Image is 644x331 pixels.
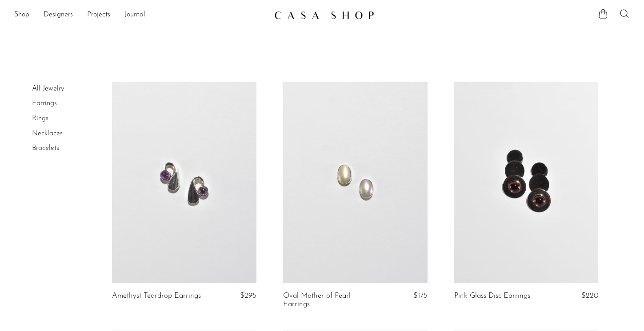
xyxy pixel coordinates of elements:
[87,9,110,21] a: Projects
[32,130,63,137] a: Necklaces
[32,100,57,107] a: Earrings
[112,292,201,300] a: Amethyst Teardrop Earrings
[14,9,29,21] a: Shop
[454,292,530,300] a: Pink Glass Disc Earrings
[283,292,379,308] a: Oval Mother of Pearl Earrings
[240,292,256,299] span: $295
[14,8,267,23] nav: Desktop navigation
[413,292,428,299] span: $175
[44,9,73,21] a: Designers
[124,9,145,21] a: Journal
[32,85,64,92] a: All Jewelry
[32,115,48,122] a: Rings
[14,8,267,23] ul: NEW HEADER MENU
[581,292,598,299] span: $220
[32,145,59,152] a: Bracelets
